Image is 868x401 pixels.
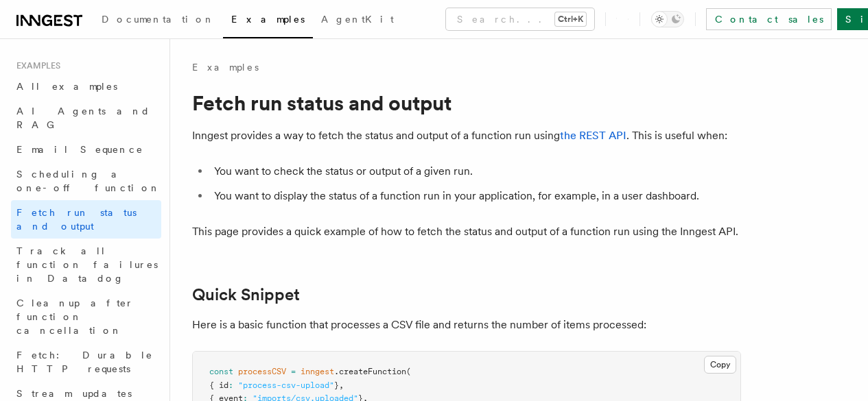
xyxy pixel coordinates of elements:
[209,380,228,390] span: { id
[704,356,736,374] button: Copy
[560,129,626,142] a: the REST API
[11,162,161,200] a: Scheduling a one-off function
[11,343,161,381] a: Fetch: Durable HTTP requests
[16,106,150,130] span: AI Agents and RAG
[223,4,313,38] a: Examples
[11,291,161,343] a: Cleanup after function cancellation
[231,14,305,25] span: Examples
[16,350,153,374] span: Fetch: Durable HTTP requests
[16,207,137,232] span: Fetch run status and output
[406,367,411,376] span: (
[16,169,161,193] span: Scheduling a one-off function
[238,380,334,390] span: "process-csv-upload"
[228,380,233,390] span: :
[339,380,344,390] span: ,
[93,4,223,37] a: Documentation
[11,137,161,162] a: Email Sequence
[313,4,402,37] a: AgentKit
[16,245,158,284] span: Track all function failures in Datadog
[16,144,143,155] span: Email Sequence
[301,367,334,376] span: inngest
[446,8,594,30] button: Search...Ctrl+K
[291,367,296,376] span: =
[11,99,161,137] a: AI Agents and RAG
[102,14,215,25] span: Documentation
[209,367,233,376] span: const
[11,239,161,291] a: Track all function failures in Datadog
[192,60,259,74] a: Examples
[192,90,741,115] h1: Fetch run status and output
[192,126,741,145] p: Inngest provides a way to fetch the status and output of a function run using . This is useful when:
[192,285,300,304] a: Quick Snippet
[11,60,60,71] span: Examples
[321,14,394,25] span: AgentKit
[11,200,161,239] a: Fetch run status and output
[334,380,339,390] span: }
[334,367,406,376] span: .createFunction
[706,8,832,30] a: Contact sales
[210,162,741,181] li: You want to check the status or output of a given run.
[16,81,117,92] span: All examples
[16,297,134,336] span: Cleanup after function cancellation
[555,12,586,26] kbd: Ctrl+K
[11,74,161,99] a: All examples
[238,367,286,376] span: processCSV
[210,186,741,206] li: You want to display the status of a function run in your application, for example, in a user dash...
[192,222,741,241] p: This page provides a quick example of how to fetch the status and output of a function run using ...
[651,11,684,27] button: Toggle dark mode
[192,315,741,335] p: Here is a basic function that processes a CSV file and returns the number of items processed:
